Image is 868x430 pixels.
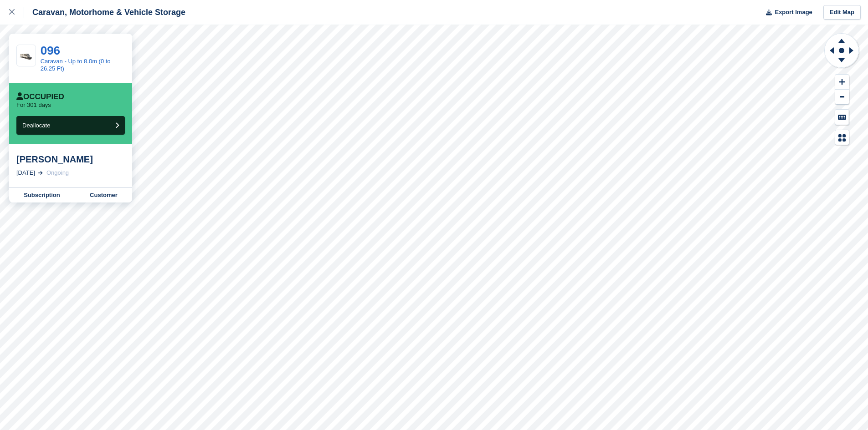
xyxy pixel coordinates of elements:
[75,188,132,202] a: Customer
[835,90,849,105] button: Zoom Out
[760,5,812,20] button: Export Image
[22,122,50,129] span: Deallocate
[16,154,125,165] div: [PERSON_NAME]
[16,116,125,135] button: Deallocate
[823,5,861,20] a: Edit Map
[41,44,60,57] a: 096
[46,168,69,177] div: Ongoing
[38,171,43,175] img: arrow-right-light-icn-cde0832a797a2874e46488d9cf13f60e5c3a73dbe684e267c42b8395dfbc2abf.svg
[835,75,849,90] button: Zoom In
[16,168,35,177] div: [DATE]
[835,110,849,125] button: Keyboard Shortcuts
[41,58,111,72] a: Caravan - Up to 8.0m (0 to 26.25 Ft)
[24,7,185,18] div: Caravan, Motorhome & Vehicle Storage
[835,130,849,145] button: Map Legend
[16,101,51,109] p: For 301 days
[9,188,75,202] a: Subscription
[17,51,36,61] img: Caravan%20-%20Pic.jpg
[775,8,812,17] span: Export Image
[16,92,64,101] div: Occupied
